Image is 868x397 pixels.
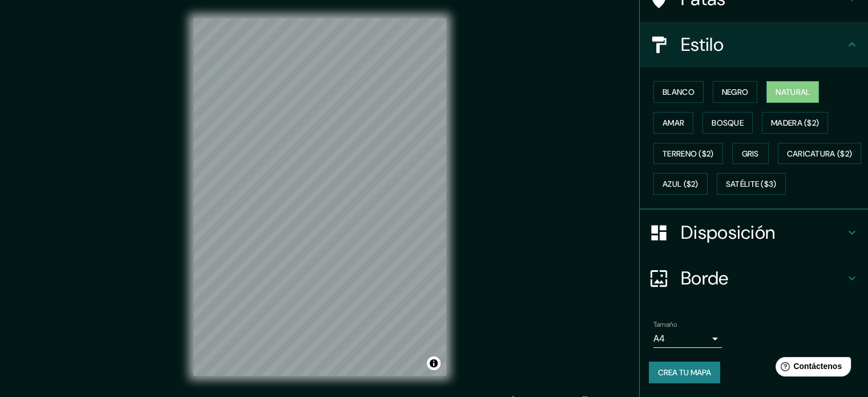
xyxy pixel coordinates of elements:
font: Azul ($2) [663,179,699,190]
font: Disposición [681,220,775,244]
button: Bosque [703,112,753,134]
font: Terreno ($2) [663,149,714,159]
font: Borde [681,266,729,290]
button: Gris [732,143,769,165]
font: A4 [653,332,665,344]
div: Borde [640,255,868,301]
button: Terreno ($2) [653,143,723,165]
button: Activar o desactivar atribución [427,356,441,370]
iframe: Lanzador de widgets de ayuda [766,352,855,384]
font: Estilo [681,33,724,57]
div: Estilo [640,22,868,67]
button: Madera ($2) [762,112,828,134]
button: Satélite ($3) [717,173,786,195]
font: Madera ($2) [771,118,819,128]
font: Satélite ($3) [726,179,777,190]
button: Azul ($2) [653,173,708,195]
button: Blanco [653,81,704,103]
font: Amar [663,118,684,128]
font: Crea tu mapa [658,367,711,378]
button: Caricatura ($2) [778,143,862,165]
div: A4 [653,330,722,348]
font: Caricatura ($2) [787,149,853,159]
font: Natural [776,87,810,97]
font: Blanco [663,87,695,97]
font: Tamaño [653,320,677,329]
button: Crea tu mapa [649,362,720,383]
button: Natural [766,81,819,103]
button: Negro [713,81,758,103]
div: Disposición [640,210,868,255]
font: Gris [742,149,759,159]
canvas: Mapa [193,18,446,376]
font: Negro [722,87,749,97]
button: Amar [653,112,693,134]
font: Bosque [712,118,744,128]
